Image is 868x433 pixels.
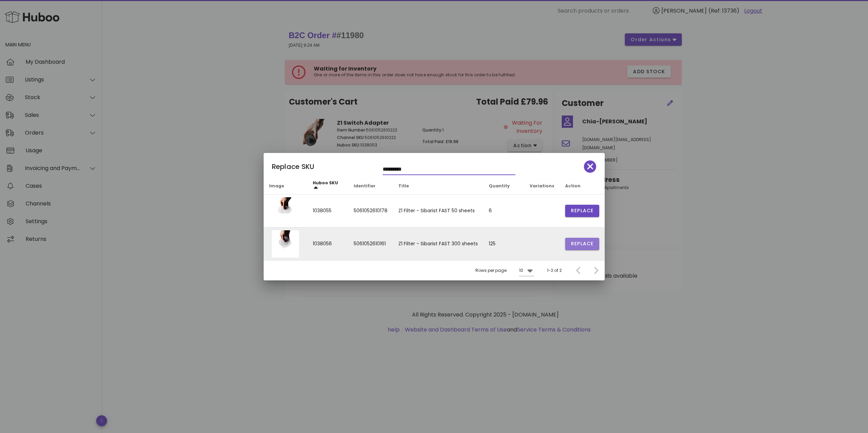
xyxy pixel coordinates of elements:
[393,178,483,195] th: Title: Not sorted. Activate to sort ascending.
[565,238,599,250] button: Replace
[269,183,284,189] span: Image
[519,265,534,276] div: 10Rows per page:
[530,183,554,189] span: Variations
[547,267,562,274] div: 1-2 of 2
[571,207,594,214] span: Replace
[571,240,594,247] span: Replace
[483,228,524,260] td: 125
[393,195,483,228] td: Z1 Filter - Sibarist FAST 50 sheets
[475,261,534,280] div: Rows per page:
[264,153,605,178] div: Replace SKU
[524,178,560,195] th: Variations
[483,178,524,195] th: Quantity
[307,178,348,195] th: Huboo SKU: Sorted ascending. Activate to sort descending.
[307,195,348,228] td: 1038055
[519,267,523,274] div: 10
[483,195,524,228] td: 6
[489,183,510,189] span: Quantity
[565,183,580,189] span: Action
[307,228,348,260] td: 1038056
[348,228,393,260] td: 5061052610161
[398,183,409,189] span: Title
[393,228,483,260] td: Z1 Filter - Sibarist FAST 300 sheets
[354,183,376,189] span: Identifier
[313,180,338,186] span: Huboo SKU
[348,178,393,195] th: Identifier: Not sorted. Activate to sort ascending.
[565,205,599,217] button: Replace
[348,195,393,228] td: 5061052610178
[264,178,307,195] th: Image
[560,178,605,195] th: Action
